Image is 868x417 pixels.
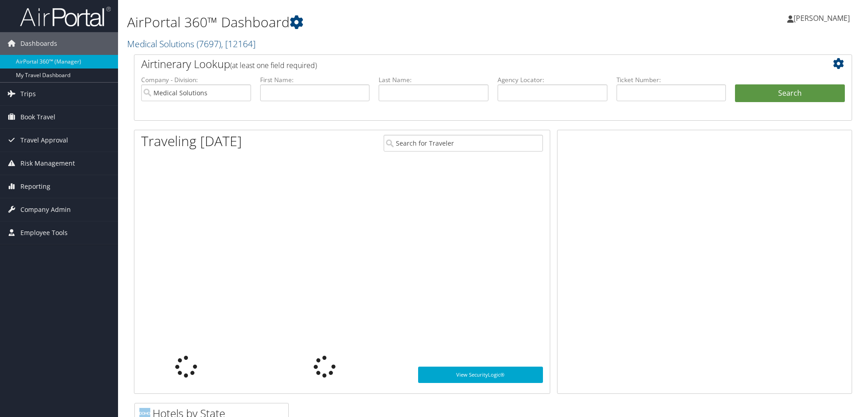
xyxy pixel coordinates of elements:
[20,152,75,175] span: Risk Management
[20,106,55,128] span: Book Travel
[260,75,370,84] label: First Name:
[20,175,50,198] span: Reporting
[221,38,256,50] span: , [ 12164 ]
[141,56,785,72] h2: Airtinerary Lookup
[141,75,251,84] label: Company - Division:
[20,129,68,152] span: Travel Approval
[127,38,256,50] a: Medical Solutions
[787,5,859,32] a: [PERSON_NAME]
[141,132,242,151] h1: Traveling [DATE]
[735,84,845,103] button: Search
[379,75,488,84] label: Last Name:
[20,83,36,105] span: Trips
[20,6,111,27] img: airportal-logo.png
[616,75,726,84] label: Ticket Number:
[794,13,850,23] span: [PERSON_NAME]
[230,60,317,70] span: (at least one field required)
[20,198,71,221] span: Company Admin
[418,367,543,383] a: View SecurityLogic®
[384,135,543,152] input: Search for Traveler
[20,221,68,244] span: Employee Tools
[197,38,221,50] span: ( 7697 )
[498,75,607,84] label: Agency Locator:
[20,32,57,55] span: Dashboards
[127,13,615,32] h1: AirPortal 360™ Dashboard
